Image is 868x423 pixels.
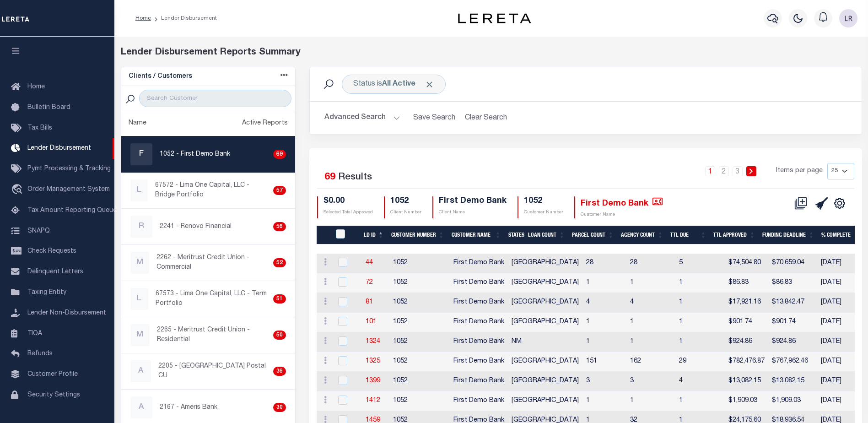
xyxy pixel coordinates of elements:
span: TIQA [27,330,42,336]
a: 101 [366,319,377,325]
td: [GEOGRAPHIC_DATA] [508,293,582,313]
td: 4 [626,293,675,313]
div: Lender Disbursement Reports Summary [121,46,862,60]
h4: First Demo Bank [439,196,507,206]
div: Active Reports [242,119,288,129]
span: Refunds [27,351,53,357]
p: 67572 - Lima One Capital, LLC - Bridge Portfolio [155,181,270,200]
div: L [130,288,148,310]
div: 57 [273,186,286,195]
td: First Demo Bank [450,293,508,313]
td: [GEOGRAPHIC_DATA] [508,273,582,293]
span: Security Settings [27,392,80,398]
p: 2167 - Ameris Bank [160,403,217,412]
td: $17,921.16 [725,293,768,313]
td: [GEOGRAPHIC_DATA] [508,372,582,391]
td: [GEOGRAPHIC_DATA] [508,254,582,273]
td: 1052 [389,313,450,332]
a: F1052 - First Demo Bank69 [121,136,296,172]
td: First Demo Bank [450,273,508,293]
span: Check Requests [27,248,76,255]
td: 1052 [389,273,450,293]
button: Save Search [408,109,461,127]
th: Customer Name: activate to sort column ascending [448,226,505,244]
span: Items per page [776,166,823,176]
span: Delinquent Letters [27,269,83,275]
td: 3 [582,372,626,391]
td: 1052 [389,332,450,352]
th: Ttl Due: activate to sort column ascending [667,226,710,244]
a: 1 [705,166,715,176]
div: M [130,324,150,346]
li: Lender Disbursement [151,14,217,22]
div: 30 [273,403,286,412]
span: Customer Profile [27,371,78,378]
h4: $0.00 [323,196,373,206]
td: First Demo Bank [450,391,508,411]
td: First Demo Bank [450,313,508,332]
button: Clear Search [461,109,511,127]
a: 2 [719,166,729,176]
td: $1,909.03 [768,391,817,411]
b: All Active [382,81,415,88]
a: L67572 - Lima One Capital, LLC - Bridge Portfolio57 [121,173,296,208]
span: 69 [324,173,335,182]
span: Bulletin Board [27,104,70,111]
td: $86.83 [768,273,817,293]
div: A [130,396,152,418]
p: Customer Name [581,211,663,218]
img: logo-dark.svg [458,13,531,23]
td: 1052 [389,293,450,313]
th: LD ID: activate to sort column descending [360,226,388,244]
td: $924.86 [725,332,768,352]
td: First Demo Bank [450,372,508,391]
td: $13,082.15 [725,372,768,391]
td: $767,962.46 [768,352,817,372]
td: $782,476.87 [725,352,768,372]
td: 1052 [389,391,450,411]
td: 1052 [389,352,450,372]
div: 50 [273,331,286,340]
td: 29 [675,352,725,372]
td: 1 [626,332,675,352]
td: 1 [675,391,725,411]
th: Customer Number: activate to sort column ascending [388,226,448,244]
a: A2205 - [GEOGRAPHIC_DATA] Postal CU36 [121,353,296,389]
p: 2241 - Renovo Financial [160,222,232,232]
a: 44 [366,260,373,266]
td: 28 [626,254,675,273]
td: 1 [582,313,626,332]
span: Taxing Entity [27,289,66,296]
a: M2265 - Meritrust Credit Union - Residential50 [121,317,296,353]
p: Client Name [439,209,507,216]
a: R2241 - Renovo Financial56 [121,209,296,244]
div: A [130,360,151,382]
td: First Demo Bank [450,254,508,273]
i: travel_explore [11,184,26,196]
td: 1 [626,391,675,411]
p: 2265 - Meritrust Credit Union - Residential [157,325,270,345]
a: 1399 [366,378,380,384]
div: F [130,143,152,165]
input: Search Customer [139,90,291,107]
a: Home [135,16,151,21]
span: Home [27,84,45,90]
th: LDID [330,226,360,244]
a: 1324 [366,338,380,345]
td: 1052 [389,254,450,273]
p: 2205 - [GEOGRAPHIC_DATA] Postal CU [158,362,270,381]
a: 3 [733,166,743,176]
span: Tax Bills [27,125,52,131]
div: R [130,216,152,238]
td: $86.83 [725,273,768,293]
td: 1 [582,332,626,352]
a: 1412 [366,397,380,404]
td: $901.74 [725,313,768,332]
td: [GEOGRAPHIC_DATA] [508,313,582,332]
p: 67573 - Lima One Capital, LLC - Term Portfolio [156,289,270,309]
td: NM [508,332,582,352]
h4: 1052 [390,196,421,206]
td: 5 [675,254,725,273]
td: First Demo Bank [450,352,508,372]
td: 3 [626,372,675,391]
